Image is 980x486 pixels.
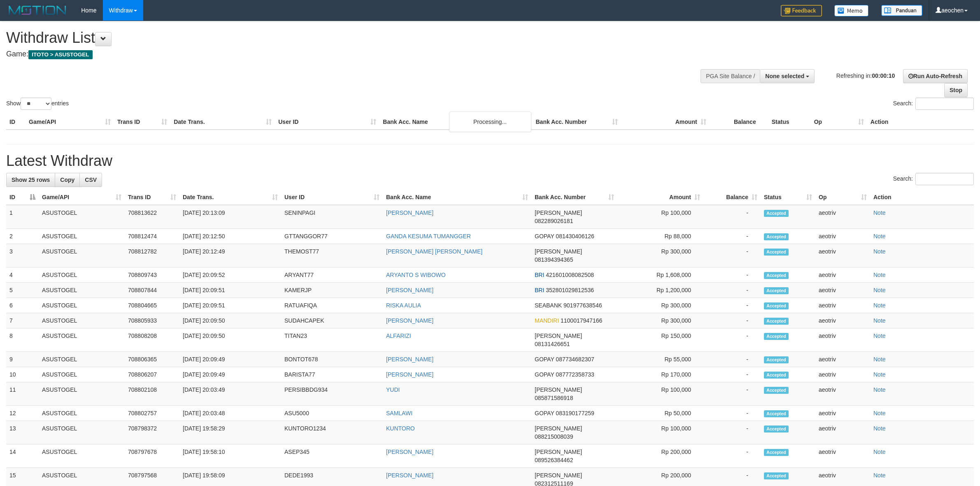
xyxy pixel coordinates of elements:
td: [DATE] 19:58:10 [179,444,281,468]
span: [PERSON_NAME] [535,248,582,255]
td: - [703,267,761,283]
a: Stop [944,83,968,97]
span: Accepted [764,472,789,479]
span: SEABANK [535,302,562,309]
td: [DATE] 20:03:49 [179,382,281,406]
td: - [703,444,761,468]
td: - [703,229,761,244]
span: [PERSON_NAME] [535,333,582,339]
td: [DATE] 20:09:52 [179,267,281,283]
td: KUNTORO1234 [281,421,383,444]
td: ASUSTOGEL [39,382,125,406]
td: SENINPAGI [281,205,383,229]
th: Trans ID: activate to sort column ascending [125,190,179,205]
td: - [703,352,761,367]
span: Copy 083190177259 to clipboard [556,410,594,416]
a: Note [873,472,886,479]
span: Copy 352801029812536 to clipboard [546,287,594,293]
td: 708813622 [125,205,179,229]
td: aeotriv [815,283,870,298]
td: aeotriv [815,244,870,267]
td: Rp 300,000 [617,244,703,267]
td: ASU5000 [281,406,383,421]
a: Show 25 rows [6,173,55,187]
td: 708809743 [125,267,179,283]
td: ASUSTOGEL [39,283,125,298]
td: aeotriv [815,298,870,313]
td: 8 [6,328,39,352]
td: ASUSTOGEL [39,444,125,468]
a: Note [873,233,886,240]
th: Date Trans. [170,114,275,130]
span: Copy 088215008039 to clipboard [535,433,573,440]
th: Bank Acc. Name: activate to sort column ascending [383,190,531,205]
td: 708802108 [125,382,179,406]
td: - [703,421,761,444]
th: User ID: activate to sort column ascending [281,190,383,205]
td: ASEP345 [281,444,383,468]
a: [PERSON_NAME] [386,287,433,293]
span: [PERSON_NAME] [535,449,582,455]
th: Date Trans.: activate to sort column ascending [179,190,281,205]
td: Rp 100,000 [617,421,703,444]
td: aeotriv [815,406,870,421]
td: ASUSTOGEL [39,267,125,283]
td: 708807844 [125,283,179,298]
span: Accepted [764,356,789,363]
td: ASUSTOGEL [39,229,125,244]
span: Copy 081430406126 to clipboard [556,233,594,240]
td: - [703,406,761,421]
td: aeotriv [815,313,870,328]
span: Accepted [764,249,789,256]
img: Button%20Memo.svg [834,5,869,16]
a: Note [873,287,886,293]
td: Rp 100,000 [617,205,703,229]
td: Rp 150,000 [617,328,703,352]
td: 708802757 [125,406,179,421]
label: Search: [893,173,974,185]
span: Copy 08131426651 to clipboard [535,341,570,347]
a: Note [873,248,886,255]
span: Accepted [764,387,789,394]
td: 13 [6,421,39,444]
td: ASUSTOGEL [39,328,125,352]
a: Note [873,371,886,378]
th: Op: activate to sort column ascending [815,190,870,205]
td: Rp 100,000 [617,382,703,406]
span: Accepted [764,233,789,240]
th: Bank Acc. Name [379,114,532,130]
td: 708808208 [125,328,179,352]
a: [PERSON_NAME] [386,371,433,378]
a: [PERSON_NAME] [386,209,433,216]
td: [DATE] 20:03:48 [179,406,281,421]
a: [PERSON_NAME] [386,449,433,455]
th: Status [768,114,811,130]
td: aeotriv [815,382,870,406]
td: 1 [6,205,39,229]
a: RISKA AULIA [386,302,421,309]
th: User ID [275,114,379,130]
td: Rp 170,000 [617,367,703,382]
span: GOPAY [535,356,554,363]
td: [DATE] 19:58:29 [179,421,281,444]
td: aeotriv [815,267,870,283]
span: Copy 087772358733 to clipboard [556,371,594,378]
td: ASUSTOGEL [39,313,125,328]
th: ID: activate to sort column descending [6,190,39,205]
span: Accepted [764,449,789,456]
td: 708797678 [125,444,179,468]
td: - [703,244,761,267]
span: Accepted [764,272,789,279]
span: [PERSON_NAME] [535,386,582,393]
td: KAMERJP [281,283,383,298]
td: SUDAHCAPEK [281,313,383,328]
a: SAMLAWI [386,410,412,416]
td: 708812782 [125,244,179,267]
td: Rp 50,000 [617,406,703,421]
span: BRI [535,272,544,278]
td: 11 [6,382,39,406]
td: 5 [6,283,39,298]
td: BARISTA77 [281,367,383,382]
td: [DATE] 20:12:49 [179,244,281,267]
td: [DATE] 20:09:49 [179,352,281,367]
